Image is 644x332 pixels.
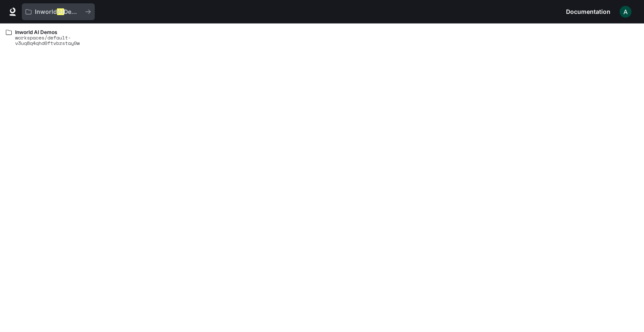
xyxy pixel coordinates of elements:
[22,3,95,20] button: All workspaces
[566,7,610,17] span: Documentation
[563,3,614,20] a: Documentation
[35,8,82,16] p: Inworld Demos
[57,8,64,16] em: AI
[15,29,122,35] p: Inworld AI Demos
[620,6,631,18] img: User avatar
[617,3,634,20] button: User avatar
[15,35,122,46] p: workspaces/default-v3uq8q4qhd0ftvbzstay0w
